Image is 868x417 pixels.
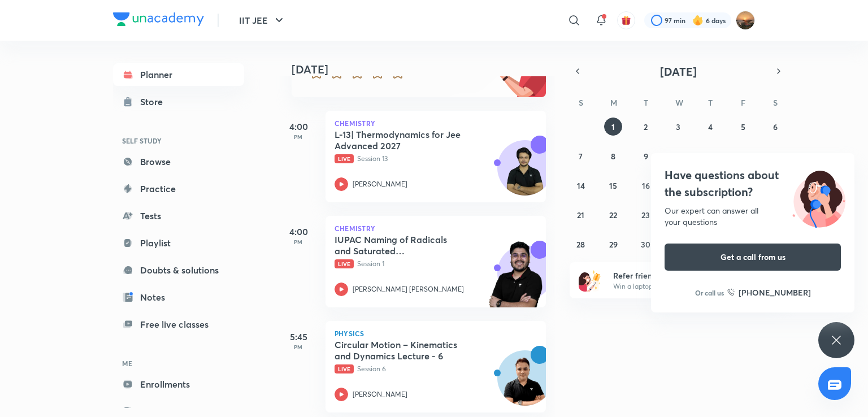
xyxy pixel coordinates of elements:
abbr: Sunday [579,97,583,108]
p: PM [276,133,321,140]
button: September 23, 2025 [637,206,655,224]
abbr: September 11, 2025 [707,151,714,162]
button: September 14, 2025 [572,176,590,194]
abbr: September 22, 2025 [609,210,617,220]
p: [PERSON_NAME] [PERSON_NAME] [353,284,464,294]
a: Enrollments [113,373,244,396]
abbr: September 16, 2025 [642,180,650,191]
img: ttu_illustration_new.svg [783,167,854,228]
p: PM [276,344,321,350]
button: September 5, 2025 [734,118,752,136]
abbr: September 8, 2025 [611,151,615,162]
button: September 29, 2025 [604,235,622,253]
abbr: September 23, 2025 [641,210,650,220]
p: Session 13 [335,154,512,164]
p: Or call us [695,288,724,298]
h5: Circular Motion – Kinematics and Dynamics Lecture - 6 [335,339,475,362]
a: Notes [113,286,244,309]
button: September 16, 2025 [637,176,655,194]
a: Store [113,90,244,113]
a: Doubts & solutions [113,259,244,281]
img: streak [692,15,704,26]
abbr: Monday [610,97,617,108]
abbr: September 2, 2025 [644,121,648,132]
span: Live [335,259,354,268]
h4: Have questions about the subscription? [665,167,841,201]
button: [DATE] [585,63,771,79]
a: [PHONE_NUMBER] [727,286,811,298]
button: September 21, 2025 [572,206,590,224]
h5: IUPAC Naming of Radicals and Saturated Hydrocarbons [335,234,475,257]
abbr: September 7, 2025 [579,151,583,162]
span: [DATE] [660,64,697,79]
button: September 3, 2025 [669,118,687,136]
a: Planner [113,63,244,86]
h6: Refer friends [613,270,752,281]
a: Tests [113,205,244,227]
h5: L-13| Thermodynamics for Jee Advanced 2027 [335,129,475,151]
abbr: September 29, 2025 [609,239,618,250]
abbr: Tuesday [644,97,648,108]
button: September 28, 2025 [572,235,590,253]
abbr: September 9, 2025 [644,151,648,162]
abbr: September 3, 2025 [676,121,680,132]
h5: 4:00 [276,225,321,238]
p: Chemistry [335,225,537,232]
div: Our expert can answer all your questions [665,205,841,228]
abbr: September 28, 2025 [576,239,585,250]
abbr: Saturday [773,97,778,108]
button: September 1, 2025 [604,118,622,136]
button: September 8, 2025 [604,147,622,165]
button: September 4, 2025 [701,118,719,136]
abbr: September 4, 2025 [708,121,713,132]
h4: [DATE] [292,63,557,76]
span: Live [335,154,354,163]
h5: 5:45 [276,330,321,344]
button: avatar [617,11,635,29]
p: Chemistry [335,120,537,127]
button: September 30, 2025 [637,235,655,253]
abbr: September 21, 2025 [577,210,584,220]
abbr: September 30, 2025 [641,239,650,250]
abbr: Wednesday [675,97,683,108]
img: Anisha Tiwari [736,11,755,30]
abbr: September 14, 2025 [577,180,585,191]
span: Live [335,364,354,373]
abbr: September 15, 2025 [609,180,617,191]
button: September 12, 2025 [734,147,752,165]
abbr: September 6, 2025 [773,121,778,132]
p: Physics [335,330,537,337]
button: Get a call from us [665,244,841,271]
a: Playlist [113,232,244,254]
h6: [PHONE_NUMBER] [739,286,811,298]
p: PM [276,238,321,245]
a: Company Logo [113,12,204,29]
p: Session 1 [335,259,512,269]
abbr: September 13, 2025 [771,151,779,162]
button: September 22, 2025 [604,206,622,224]
a: Browse [113,150,244,173]
p: Session 6 [335,364,512,374]
h6: SELF STUDY [113,131,244,150]
button: IIT JEE [232,9,293,32]
button: September 15, 2025 [604,176,622,194]
p: [PERSON_NAME] [353,179,407,189]
abbr: Friday [741,97,745,108]
h5: 4:00 [276,120,321,133]
abbr: September 12, 2025 [739,151,747,162]
abbr: September 5, 2025 [741,121,745,132]
abbr: Thursday [708,97,713,108]
button: September 11, 2025 [701,147,719,165]
img: avatar [621,15,631,25]
a: Free live classes [113,313,244,336]
button: September 2, 2025 [637,118,655,136]
h6: ME [113,354,244,373]
img: Avatar [498,146,552,201]
img: Avatar [498,357,552,411]
div: Store [140,95,170,108]
img: Company Logo [113,12,204,26]
p: Win a laptop, vouchers & more [613,281,752,292]
button: September 7, 2025 [572,147,590,165]
abbr: September 10, 2025 [674,151,682,162]
button: September 6, 2025 [766,118,784,136]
